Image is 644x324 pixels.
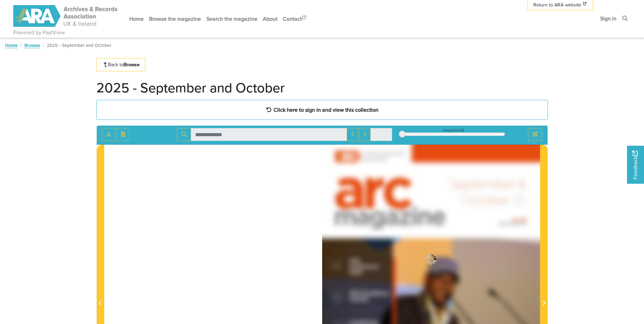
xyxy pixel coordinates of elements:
[13,29,65,37] a: Powered by PastView
[402,127,505,133] div: sheet of 49
[102,128,115,141] button: Toggle text selection (Alt+T)
[454,127,455,133] span: 1
[13,1,118,31] a: ARA - ARC Magazine | Powered by PastView logo
[358,128,371,141] button: Next Match
[597,10,619,28] a: Sign in
[47,42,111,49] span: 2025 - September and October
[533,1,581,8] span: Return to ARA website
[631,151,639,180] span: Feedback
[260,10,280,28] a: About
[13,5,118,27] img: ARA - ARC Magazine | Powered by PastView
[24,42,40,49] a: Browse
[117,128,130,141] button: Open transcription window
[146,10,204,28] a: Browse the magazine
[528,128,542,141] button: Full screen mode
[280,10,310,28] a: Contact
[347,128,359,141] button: Previous Match
[96,58,146,71] a: Back toBrowse
[96,100,548,120] a: Click here to sign in and view this collection
[274,106,379,113] strong: Click here to sign in and view this collection
[5,42,18,49] a: Home
[127,10,146,28] a: Home
[204,10,260,28] a: Search the magazine
[177,128,191,141] button: Search
[96,79,285,96] h1: 2025 - September and October
[191,128,347,141] input: Search for
[627,146,644,184] a: Would you like to provide feedback?
[124,61,140,68] strong: Browse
